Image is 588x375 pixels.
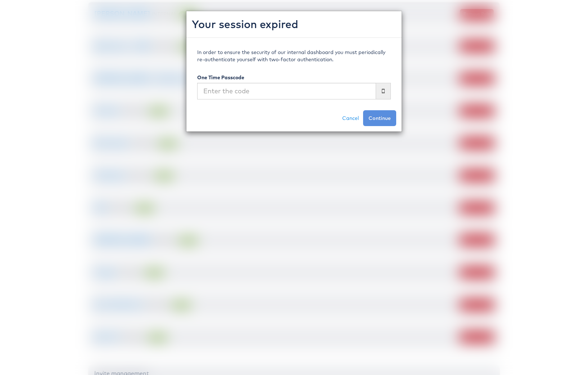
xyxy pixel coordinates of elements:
label: One Time Passcode [197,74,244,81]
h2: Your session expired [192,17,396,32]
p: In order to ensure the security of our internal dashboard you must periodically re-authenticate y... [197,49,391,63]
input: Enter the code [197,83,376,99]
button: Continue [363,110,396,126]
a: Cancel [338,110,363,126]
